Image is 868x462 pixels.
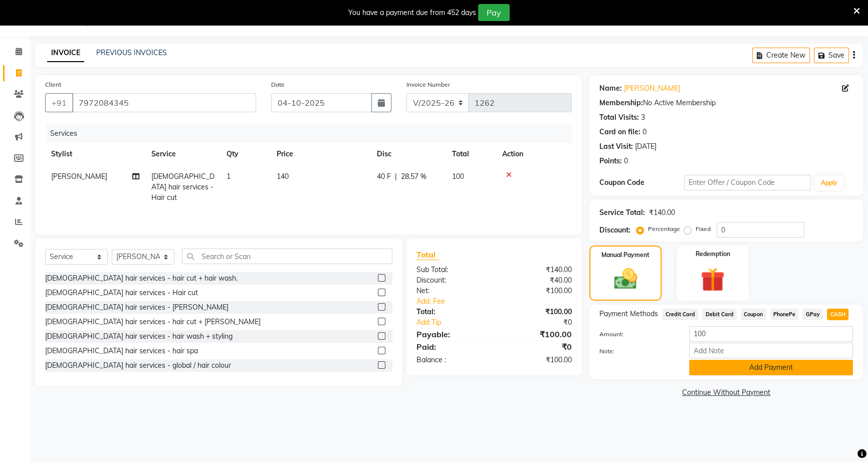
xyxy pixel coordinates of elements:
[348,8,476,18] div: You have a payment due from 452 days
[227,172,231,181] span: 1
[684,175,811,190] input: Enter Offer / Coupon Code
[45,273,238,284] div: [DEMOGRAPHIC_DATA] hair services - hair cut + hair wash.
[642,127,646,137] div: 0
[45,360,231,371] div: [DEMOGRAPHIC_DATA] hair services - global / hair colour
[648,224,680,234] label: Percentage
[409,328,494,340] div: Payable:
[446,143,496,165] th: Total
[599,98,643,108] div: Membership:
[151,172,214,202] span: [DEMOGRAPHIC_DATA] hair services - Hair cut
[45,288,198,298] div: [DEMOGRAPHIC_DATA] hair services - Hair cut
[696,224,711,234] label: Fixed
[221,143,271,165] th: Qty
[45,317,261,327] div: [DEMOGRAPHIC_DATA] hair services - hair cut + [PERSON_NAME]
[607,266,644,292] img: _cash.svg
[599,83,622,94] div: Name:
[401,171,426,182] span: 28.57 %
[635,141,657,152] div: [DATE]
[599,112,639,123] div: Total Visits:
[599,309,658,319] span: Payment Methods
[601,251,649,260] label: Manual Payment
[45,143,145,165] th: Stylist
[599,177,684,188] div: Coupon Code
[377,171,391,182] span: 40 F
[662,309,698,320] span: Credit Card
[72,93,256,112] input: Search by Name/Mobile/Email/Code
[409,341,494,353] div: Paid:
[599,156,622,166] div: Points:
[624,156,628,166] div: 0
[689,360,853,375] button: Add Payment
[592,330,682,339] label: Amount:
[689,326,853,342] input: Amount
[96,48,167,57] a: PREVIOUS INVOICES
[47,44,84,62] a: INVOICE
[45,93,73,112] button: +91
[494,286,579,296] div: ₹100.00
[271,80,285,89] label: Date
[494,341,579,353] div: ₹0
[45,331,233,342] div: [DEMOGRAPHIC_DATA] hair services - hair wash + styling
[182,249,392,264] input: Search or Scan
[371,143,446,165] th: Disc
[494,275,579,286] div: ₹40.00
[271,143,371,165] th: Price
[45,302,229,313] div: [DEMOGRAPHIC_DATA] hair services - [PERSON_NAME]
[599,225,630,236] div: Discount:
[494,355,579,365] div: ₹100.00
[409,275,494,286] div: Discount:
[689,343,853,358] input: Add Note
[592,347,682,356] label: Note:
[599,207,645,218] div: Service Total:
[702,309,737,320] span: Debit Card
[641,112,645,123] div: 3
[494,307,579,317] div: ₹100.00
[45,346,198,356] div: [DEMOGRAPHIC_DATA] hair services - hair spa
[145,143,221,165] th: Service
[649,207,675,218] div: ₹140.00
[624,83,680,94] a: [PERSON_NAME]
[478,4,510,21] button: Pay
[599,127,640,137] div: Card on file:
[508,317,579,328] div: ₹0
[409,296,580,307] a: Add. Fee
[599,141,633,152] div: Last Visit:
[696,250,730,259] label: Redemption
[395,171,397,182] span: |
[599,98,853,108] div: No Active Membership
[693,265,732,295] img: _gift.svg
[752,48,810,63] button: Create New
[45,80,61,89] label: Client
[46,124,579,143] div: Services
[409,307,494,317] div: Total:
[494,265,579,275] div: ₹140.00
[496,143,572,165] th: Action
[406,80,450,89] label: Invoice Number
[815,175,843,190] button: Apply
[802,309,823,320] span: GPay
[277,172,289,181] span: 140
[494,328,579,340] div: ₹100.00
[409,265,494,275] div: Sub Total:
[452,172,464,181] span: 100
[770,309,799,320] span: PhonePe
[416,250,440,260] span: Total
[409,355,494,365] div: Balance :
[409,286,494,296] div: Net:
[814,48,849,63] button: Save
[51,172,107,181] span: [PERSON_NAME]
[741,309,766,320] span: Coupon
[591,387,861,398] a: Continue Without Payment
[827,309,848,320] span: CASH
[409,317,509,328] a: Add Tip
